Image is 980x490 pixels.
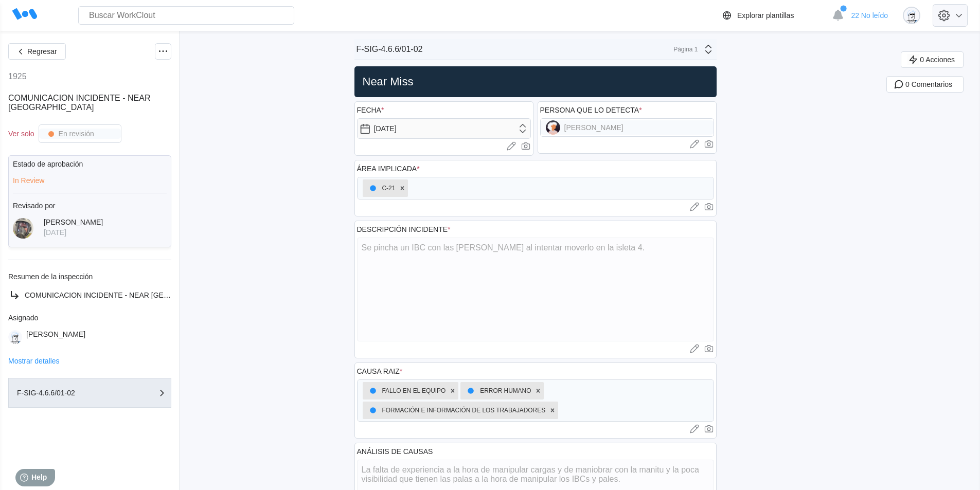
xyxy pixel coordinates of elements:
[8,72,27,81] div: 1925
[17,389,120,396] div: F-SIG-4.6.6/01-02
[44,218,103,226] div: [PERSON_NAME]
[78,6,294,25] input: Buscar WorkClout
[357,106,384,114] div: FECHA
[25,291,226,299] span: COMUNICACION INCIDENTE - NEAR [GEOGRAPHIC_DATA]
[540,106,642,114] div: PERSONA QUE LO DETECTA
[8,130,34,138] div: Ver solo
[8,273,171,281] div: Resumen de la inspección
[920,56,955,63] span: 0 Acciones
[357,118,531,139] input: Seleccionar fecha
[721,9,827,22] a: Explorar plantillas
[8,314,171,322] div: Asignado
[905,81,952,88] span: 0 Comentarios
[737,11,794,20] div: Explorar plantillas
[357,165,420,173] div: ÁREA IMPLICADA
[8,94,150,112] span: COMUNICACION INCIDENTE - NEAR [GEOGRAPHIC_DATA]
[13,202,167,210] div: Revisado por
[359,75,712,89] h2: Near Miss
[8,330,22,344] img: clout-01.png
[357,367,403,375] div: CAUSA RAIZ
[8,378,171,408] button: F-SIG-4.6.6/01-02
[357,45,423,54] div: F-SIG-4.6.6/01-02
[27,48,57,55] span: Regresar
[8,289,171,301] a: COMUNICACION INCIDENTE - NEAR [GEOGRAPHIC_DATA]
[44,228,103,237] div: [DATE]
[357,447,433,456] div: ANÁLISIS DE CAUSAS
[901,51,964,68] button: 0 Acciones
[13,160,167,168] div: Estado de aprobación
[903,7,920,24] img: clout-01.png
[8,357,60,365] button: Mostrar detalles
[26,330,85,344] div: [PERSON_NAME]
[13,176,167,185] div: In Review
[8,43,66,60] button: Regresar
[672,46,698,53] div: Página 1
[886,76,964,93] button: 0 Comentarios
[357,238,714,341] textarea: Se pincha un IBC con las [PERSON_NAME] al intentar moverlo en la isleta 4.
[13,218,33,239] img: 2f847459-28ef-4a61-85e4-954d408df519.jpg
[357,225,451,233] div: DESCRIPCIÓN INCIDENTE
[851,11,888,20] span: 22 No leído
